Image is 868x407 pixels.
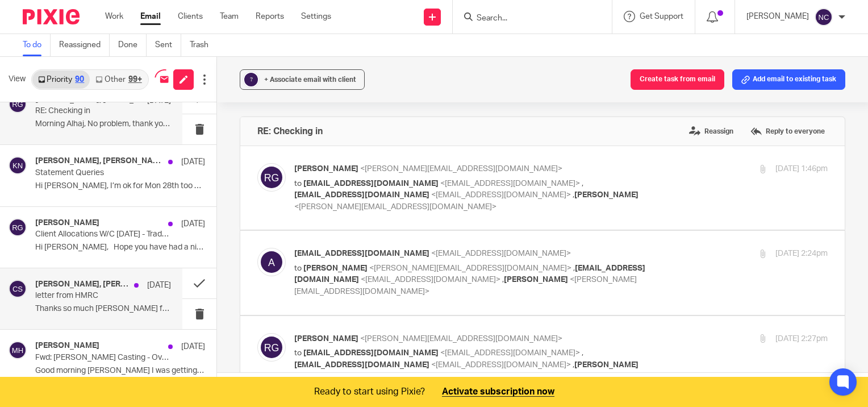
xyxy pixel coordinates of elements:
[573,264,575,272] span: ,
[815,8,833,26] img: svg%3E
[181,156,205,168] p: [DATE]
[23,34,51,56] a: To do
[256,11,284,22] a: Reports
[504,276,568,284] span: [PERSON_NAME]
[303,349,439,357] span: [EMAIL_ADDRESS][DOMAIN_NAME]
[35,291,144,301] p: letter from HMRC
[105,11,123,22] a: Work
[361,276,500,284] span: <[EMAIL_ADDRESS][DOMAIN_NAME]>
[155,69,174,89] img: inbox_syncing.svg
[303,264,368,272] span: [PERSON_NAME]
[35,243,205,252] p: Hi [PERSON_NAME], Hope you have had a nice...
[631,69,724,90] button: Create task from email
[9,341,27,359] img: svg%3E
[294,203,496,211] span: <[PERSON_NAME][EMAIL_ADDRESS][DOMAIN_NAME]>
[178,11,203,22] a: Clients
[301,11,331,22] a: Settings
[155,34,181,56] a: Sent
[775,333,828,345] p: [DATE] 2:27pm
[35,181,205,191] p: Hi [PERSON_NAME], I’m ok for Mon 28th too at any...
[65,164,155,220] img: xero-tax-specialist-badge
[90,70,147,89] a: Other99+
[35,168,171,178] p: Statement Queries
[294,264,302,272] span: to
[431,191,571,199] span: <[EMAIL_ADDRESS][DOMAIN_NAME]>
[775,163,828,175] p: [DATE] 1:46pm
[9,218,27,236] img: svg%3E
[257,163,286,192] img: svg%3E
[746,11,809,22] p: [PERSON_NAME]
[748,123,828,140] label: Reply to everyone
[732,69,845,90] button: Add email to existing task
[35,366,205,376] p: Good morning [PERSON_NAME] I was getting worried...
[55,105,183,114] u: [EMAIL_ADDRESS][DOMAIN_NAME]
[181,218,205,230] p: [DATE]
[360,165,562,173] span: <[PERSON_NAME][EMAIL_ADDRESS][DOMAIN_NAME]>
[264,76,356,83] span: + Associate email with client
[128,76,142,84] div: 99+
[294,180,302,188] span: to
[140,11,161,22] a: Email
[32,70,90,89] a: Priority90
[582,180,583,188] span: ,
[190,34,217,56] a: Trash
[23,9,80,24] img: Pixie
[294,349,302,357] span: to
[9,73,26,85] span: View
[294,335,358,343] span: [PERSON_NAME]
[640,13,683,20] span: Get Support
[75,76,84,84] div: 90
[257,248,286,276] img: svg%3E
[257,126,323,137] h4: RE: Checking in
[147,280,171,291] p: [DATE]
[431,250,571,258] span: <[EMAIL_ADDRESS][DOMAIN_NAME]>
[35,304,171,314] p: Thanks so much [PERSON_NAME] for looking into this. I...
[35,341,99,351] h4: [PERSON_NAME]
[35,353,171,363] p: Fwd: [PERSON_NAME] Casting - Overpayment made to [PERSON_NAME]
[686,123,736,140] label: Reassign
[35,280,128,289] h4: [PERSON_NAME], [PERSON_NAME]
[574,361,639,369] span: [PERSON_NAME]
[475,14,578,24] input: Search
[440,180,580,188] span: <[EMAIL_ADDRESS][DOMAIN_NAME]>
[57,128,194,136] u: [STREET_ADDRESS][PERSON_NAME]
[35,230,171,239] p: Client Allocations W/C [DATE] - Trade Creditor Reports
[244,73,258,86] div: ?
[360,335,562,343] span: <[PERSON_NAME][EMAIL_ADDRESS][DOMAIN_NAME]>
[35,156,162,166] h4: [PERSON_NAME], [PERSON_NAME]
[294,250,429,258] span: [EMAIL_ADDRESS][DOMAIN_NAME]
[294,165,358,173] span: [PERSON_NAME]
[440,349,580,357] span: <[EMAIL_ADDRESS][DOMAIN_NAME]>
[9,95,27,113] img: svg%3E
[176,94,251,102] u: [STREET_ADDRESS]
[573,361,574,369] span: ,
[775,248,828,260] p: [DATE] 2:24pm
[9,280,27,298] img: svg%3E
[35,119,171,129] p: Morning Alhaj, No problem, thank you for...
[294,361,429,369] span: [EMAIL_ADDRESS][DOMAIN_NAME]
[369,264,571,272] span: <[PERSON_NAME][EMAIL_ADDRESS][DOMAIN_NAME]>
[574,191,639,199] span: [PERSON_NAME]
[9,156,27,175] img: svg%3E
[257,333,286,362] img: svg%3E
[303,180,439,188] span: [EMAIL_ADDRESS][DOMAIN_NAME]
[181,341,205,352] p: [DATE]
[294,191,429,199] span: [EMAIL_ADDRESS][DOMAIN_NAME]
[220,11,239,22] a: Team
[118,34,147,56] a: Done
[582,349,583,357] span: ,
[35,106,144,116] p: RE: Checking in
[502,276,504,284] span: ,
[35,218,99,228] h4: [PERSON_NAME]
[573,191,574,199] span: ,
[59,34,110,56] a: Reassigned
[53,139,181,148] u: [EMAIL_ADDRESS][DOMAIN_NAME]
[240,69,365,90] button: ? + Associate email with client
[431,361,571,369] span: <[EMAIL_ADDRESS][DOMAIN_NAME]>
